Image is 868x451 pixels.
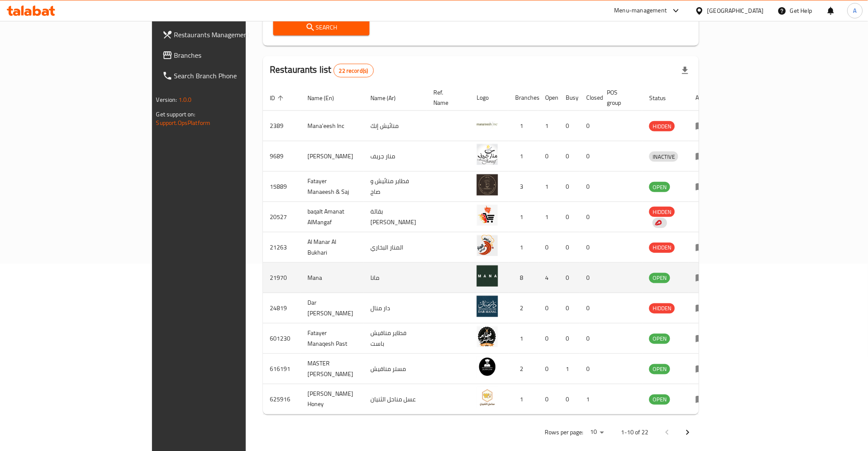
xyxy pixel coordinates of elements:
[477,205,498,226] img: baqalt Amanat AlMangaf
[579,293,600,323] td: 0
[649,243,675,253] div: HIDDEN
[707,6,764,15] div: [GEOGRAPHIC_DATA]
[538,384,559,415] td: 0
[508,232,538,263] td: 1
[364,323,427,354] td: فطاير مناقيش باست
[695,394,711,404] div: Menu
[579,202,600,232] td: 0
[301,354,364,384] td: MASTER [PERSON_NAME]
[649,364,670,374] span: OPEN
[649,152,678,162] span: INACTIVE
[579,323,600,354] td: 0
[579,263,600,293] td: 0
[689,85,718,111] th: Action
[695,151,711,161] div: Menu
[649,122,675,131] span: HIDDEN
[477,235,498,256] img: Al Manar Al Bukhari
[579,141,600,172] td: 0
[270,93,286,103] span: ID
[677,422,698,443] button: Next page
[559,232,579,263] td: 0
[433,87,459,108] span: Ref. Name
[508,263,538,293] td: 8
[559,323,579,354] td: 0
[649,334,670,344] span: OPEN
[508,85,538,111] th: Branches
[364,263,427,293] td: مانا
[649,303,675,314] div: HIDDEN
[364,354,427,384] td: مستر مناقيش
[301,202,364,232] td: baqalt Amanat AlMangaf
[334,64,374,77] div: Total records count
[508,111,538,141] td: 1
[156,109,196,120] span: Get support on:
[364,141,427,172] td: منار جريف
[538,172,559,202] td: 1
[508,141,538,172] td: 1
[263,85,718,415] table: enhanced table
[477,356,498,378] img: MASTER MANAESH
[559,293,579,323] td: 0
[695,121,711,131] div: Menu
[364,172,427,202] td: فطاير منائيش و صاج
[538,354,559,384] td: 0
[156,94,177,105] span: Version:
[559,384,579,415] td: 0
[155,65,297,86] a: Search Branch Phone
[364,232,427,263] td: المنار البخاري
[587,426,607,439] div: Rows per page:
[649,273,670,283] span: OPEN
[649,303,675,313] span: HIDDEN
[477,144,498,165] img: Manar Jareef
[649,243,675,252] span: HIDDEN
[179,94,192,105] span: 1.0.0
[649,182,670,192] span: OPEN
[559,111,579,141] td: 0
[649,151,678,162] div: INACTIVE
[559,202,579,232] td: 0
[280,22,363,33] span: Search
[649,334,670,344] div: OPEN
[621,427,648,438] p: 1-10 of 22
[155,45,297,65] a: Branches
[607,87,632,108] span: POS group
[301,111,364,141] td: Mana'eesh Inc
[508,172,538,202] td: 3
[307,93,345,103] span: Name (En)
[301,384,364,415] td: [PERSON_NAME] Honey
[559,141,579,172] td: 0
[508,384,538,415] td: 1
[654,219,662,227] img: delivery hero logo
[695,181,711,192] div: Menu
[538,111,559,141] td: 1
[653,218,667,228] div: Indicates that the vendor menu management has been moved to DH Catalog service
[477,265,498,287] img: Mana
[334,67,373,75] span: 22 record(s)
[370,93,407,103] span: Name (Ar)
[477,113,498,135] img: Mana'eesh Inc
[579,111,600,141] td: 0
[675,60,695,81] div: Export file
[508,202,538,232] td: 1
[579,384,600,415] td: 1
[559,354,579,384] td: 1
[477,296,498,317] img: Dar Manal
[579,172,600,202] td: 0
[538,263,559,293] td: 4
[559,263,579,293] td: 0
[174,50,290,60] span: Branches
[545,427,583,438] p: Rows per page:
[477,387,498,408] img: Manahl al Thunayan Honey
[508,323,538,354] td: 1
[649,273,670,283] div: OPEN
[538,293,559,323] td: 0
[695,333,711,344] div: Menu
[364,293,427,323] td: دار منال
[614,6,667,16] div: Menu-management
[301,232,364,263] td: Al Manar Al Bukhari
[649,207,675,217] span: HIDDEN
[579,85,600,111] th: Closed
